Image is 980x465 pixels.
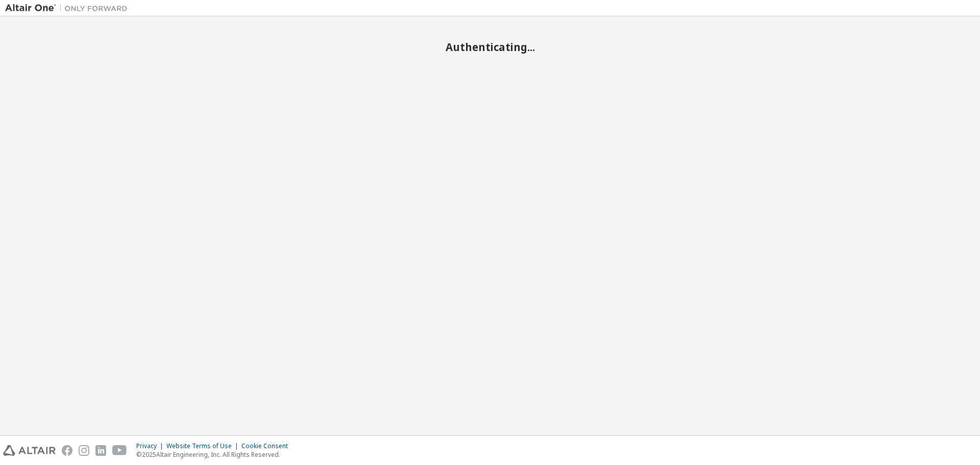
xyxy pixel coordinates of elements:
img: facebook.svg [62,445,72,456]
img: Altair One [5,3,133,13]
img: linkedin.svg [95,445,106,456]
img: altair_logo.svg [3,445,56,456]
div: Privacy [136,442,166,450]
img: instagram.svg [79,445,89,456]
h2: Authenticating... [5,40,975,54]
p: © 2025 Altair Engineering, Inc. All Rights Reserved. [136,450,294,459]
div: Website Terms of Use [166,442,241,450]
img: youtube.svg [112,445,127,456]
div: Cookie Consent [241,442,294,450]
